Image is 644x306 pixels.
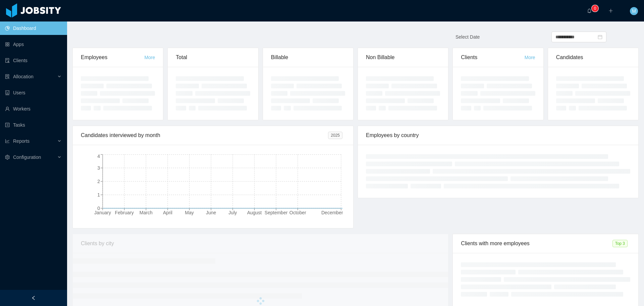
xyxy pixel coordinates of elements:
tspan: March [140,210,153,215]
tspan: January [94,210,111,215]
div: Billable [271,48,345,67]
tspan: 3 [97,165,100,171]
tspan: 2 [97,179,100,184]
div: Clients with more employees [461,234,612,253]
i: icon: line-chart [5,139,10,143]
span: Configuration [13,155,41,160]
span: 2025 [328,132,342,139]
i: icon: bell [587,8,592,13]
a: icon: robotUsers [5,86,62,99]
div: Candidates interviewed by month [81,126,328,145]
i: icon: calendar [598,35,602,39]
span: Select Date [455,34,480,40]
a: icon: appstoreApps [5,38,62,51]
a: More [525,55,535,60]
span: M [632,7,636,15]
sup: 0 [592,5,598,12]
div: Employees [81,48,144,67]
tspan: December [321,210,343,215]
div: Employees by country [366,126,630,145]
tspan: August [247,210,262,215]
i: icon: solution [5,74,10,79]
tspan: 1 [97,192,100,198]
div: Clients [461,48,524,67]
div: Non Billable [366,48,440,67]
i: icon: setting [5,155,10,160]
span: Top 3 [612,240,628,247]
tspan: May [185,210,194,215]
a: icon: profileTasks [5,118,62,132]
tspan: September [265,210,288,215]
a: icon: auditClients [5,54,62,67]
tspan: February [115,210,134,215]
tspan: April [163,210,172,215]
div: Candidates [556,48,630,67]
tspan: October [289,210,306,215]
i: icon: plus [608,8,613,13]
div: Total [176,48,250,67]
tspan: June [206,210,216,215]
tspan: 4 [97,154,100,159]
tspan: July [228,210,237,215]
tspan: 0 [97,206,100,211]
span: Reports [13,138,30,144]
a: icon: pie-chartDashboard [5,21,62,35]
a: More [144,55,155,60]
a: icon: userWorkers [5,102,62,116]
span: Allocation [13,74,34,79]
